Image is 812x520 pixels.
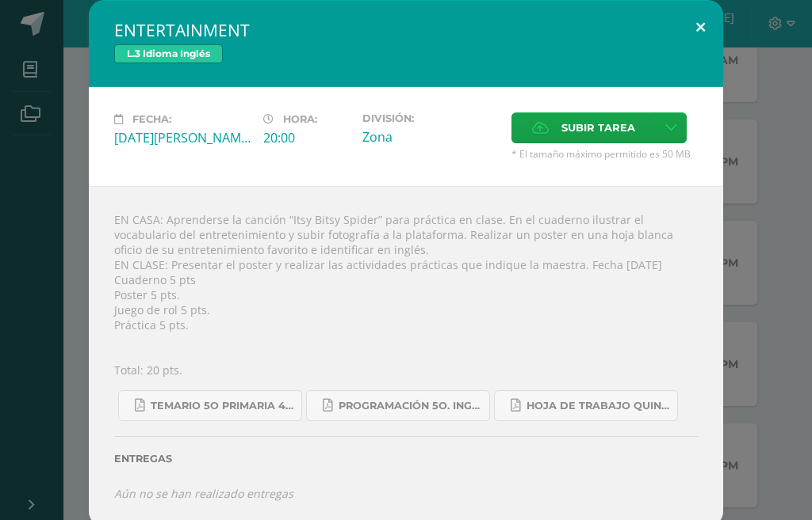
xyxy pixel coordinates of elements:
[283,113,317,125] span: Hora:
[114,129,251,146] div: [DATE][PERSON_NAME]
[561,113,635,142] span: Subir tarea
[114,453,698,465] label: Entregas
[339,400,481,412] span: Programación 5o. Inglés A.pdf
[511,147,698,161] span: * El tamaño máximo permitido es 50 MB
[494,390,678,421] a: Hoja de trabajo QUINTO1.pdf
[362,112,499,124] label: División:
[306,390,490,421] a: Programación 5o. Inglés A.pdf
[132,113,171,125] span: Fecha:
[263,129,350,146] div: 20:00
[118,390,302,421] a: Temario 5o primaria 4-2025.pdf
[151,400,293,412] span: Temario 5o primaria 4-2025.pdf
[114,486,293,501] i: Aún no se han realizado entregas
[362,128,499,146] div: Zona
[527,400,669,412] span: Hoja de trabajo QUINTO1.pdf
[114,19,698,41] h2: ENTERTAINMENT
[114,44,223,63] span: L.3 Idioma Inglés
